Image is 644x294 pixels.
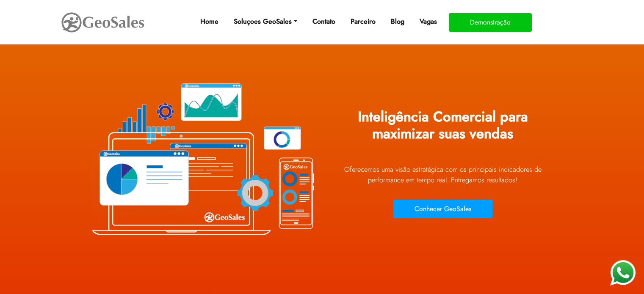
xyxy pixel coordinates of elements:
a: Soluçoes GeoSales [230,13,300,30]
button: Conhecer GeoSales [393,200,492,218]
img: Plataforma GeoSales [87,63,316,254]
img: WhatsApp [610,260,636,286]
a: Blog [387,13,408,30]
a: Contato [309,13,339,30]
p: Oferecemos uma visão estratégica com os principais indicadores de performance em tempo real. Ent... [329,164,557,185]
a: Vagas [416,13,440,30]
h1: Inteligência Comercial para maximizar suas vendas [329,102,557,155]
a: Home [197,13,222,30]
img: GeoSales [61,11,145,34]
a: Parceiro [347,13,379,30]
button: Demonstração [449,13,532,32]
